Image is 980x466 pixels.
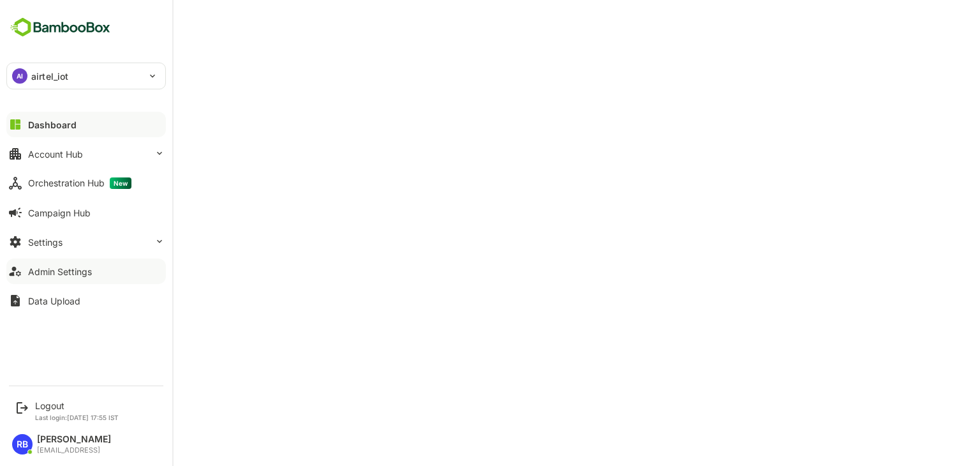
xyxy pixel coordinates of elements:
[37,434,111,445] div: [PERSON_NAME]
[28,237,63,248] div: Settings
[12,434,33,455] div: RB
[6,288,166,313] button: Data Upload
[6,259,166,284] button: Admin Settings
[6,141,166,167] button: Account Hub
[7,63,165,89] div: AIairtel_iot
[110,177,131,189] span: New
[28,296,80,306] div: Data Upload
[28,207,91,218] div: Campaign Hub
[6,200,166,225] button: Campaign Hub
[6,112,166,137] button: Dashboard
[28,266,92,277] div: Admin Settings
[6,15,114,40] img: BambooboxFullLogoMark.5f36c76dfaba33ec1ec1367b70bb1252.svg
[31,70,68,83] p: airtel_iot
[28,119,77,130] div: Dashboard
[37,446,111,455] div: [EMAIL_ADDRESS]
[28,149,83,160] div: Account Hub
[28,177,131,189] div: Orchestration Hub
[35,414,119,421] p: Last login: [DATE] 17:55 IST
[6,170,166,196] button: Orchestration HubNew
[35,400,119,411] div: Logout
[12,68,27,84] div: AI
[6,229,166,255] button: Settings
